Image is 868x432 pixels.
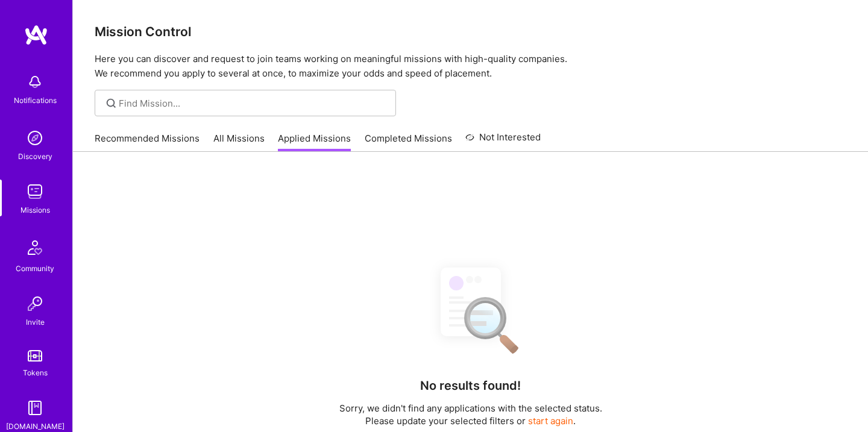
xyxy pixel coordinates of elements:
[23,396,47,420] img: guide book
[14,94,57,107] div: Notifications
[23,126,47,150] img: discovery
[18,150,52,163] div: Discovery
[119,97,387,110] input: Find Mission...
[23,292,47,316] img: Invite
[528,415,573,427] button: start again
[339,402,602,415] p: Sorry, we didn't find any applications with the selected status.
[20,204,50,216] div: Missions
[95,132,200,152] a: Recommended Missions
[24,24,48,46] img: logo
[23,366,48,379] div: Tokens
[23,70,47,94] img: bell
[465,130,541,152] a: Not Interested
[28,350,42,362] img: tokens
[420,378,521,393] h4: No results found!
[95,24,846,39] h3: Mission Control
[339,415,602,427] p: Please update your selected filters or .
[420,257,522,362] img: No Results
[16,262,54,275] div: Community
[104,96,118,110] i: icon SearchGrey
[20,233,49,262] img: Community
[365,132,452,152] a: Completed Missions
[23,180,47,204] img: teamwork
[95,52,846,81] p: Here you can discover and request to join teams working on meaningful missions with high-quality ...
[213,132,265,152] a: All Missions
[26,316,45,328] div: Invite
[278,132,351,152] a: Applied Missions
